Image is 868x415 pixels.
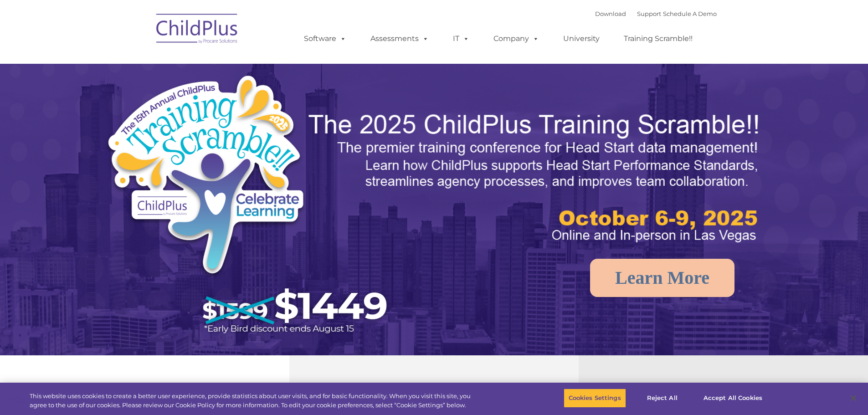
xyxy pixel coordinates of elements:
[484,30,548,48] a: Company
[637,10,661,17] a: Support
[554,30,609,48] a: University
[634,389,691,408] button: Reject All
[595,10,626,17] a: Download
[295,30,355,48] a: Software
[152,7,243,53] img: ChildPlus by Procare Solutions
[663,10,717,17] a: Schedule A Demo
[564,389,626,408] button: Cookies Settings
[30,392,478,410] div: This website uses cookies to create a better user experience, provide statistics about user visit...
[615,30,702,48] a: Training Scramble!!
[444,30,478,48] a: IT
[127,97,165,104] span: Phone number
[361,30,438,48] a: Assessments
[127,60,154,67] span: Last name
[595,10,717,17] font: |
[699,389,767,408] button: Accept All Cookies
[843,388,863,408] button: Close
[590,259,734,297] a: Learn More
